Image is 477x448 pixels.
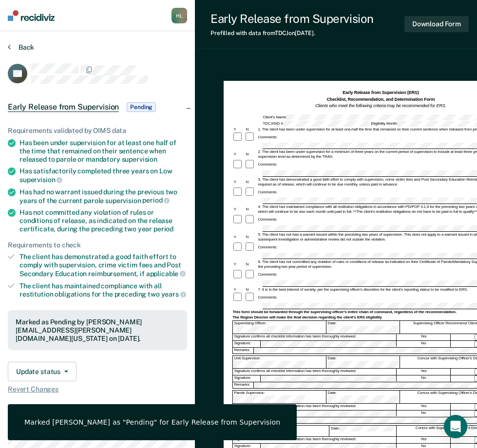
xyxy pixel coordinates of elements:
[233,341,261,347] div: Signature:
[257,190,278,195] div: Comments:
[232,287,245,292] div: Y
[233,369,397,375] div: Signature confirms all checklist information has been thoroughly reviewed.
[257,272,278,277] div: Comments:
[19,282,187,299] div: The client has maintained compliance with all restitution obligations for the preceding two
[232,262,245,267] div: Y
[404,16,469,32] button: Download Form
[397,341,451,347] div: No
[161,290,186,298] span: years
[233,382,254,388] div: Remarks:
[8,385,58,393] span: Revert Changes
[245,287,257,292] div: N
[397,334,451,340] div: Yes
[122,155,157,163] span: supervision
[327,391,401,403] div: Date:
[257,295,278,300] div: Comments:
[19,208,187,233] div: Has not committed any violation of rules or conditions of release, as indicated on the release ce...
[8,102,119,112] span: Early Release from Supervision
[8,127,187,135] div: Requirements validated by OIMS data
[233,348,254,354] div: Remarks:
[330,426,397,436] div: Date:
[146,270,186,278] span: applicable
[232,207,245,212] div: Y
[397,411,451,417] div: No
[397,375,451,382] div: No
[397,369,451,375] div: Yes
[257,162,278,167] div: Comments:
[397,437,451,443] div: Yes
[444,415,467,438] div: Open Intercom Messenger
[257,217,278,222] div: Comments:
[16,318,179,342] div: Marked as Pending by [PERSON_NAME][EMAIL_ADDRESS][PERSON_NAME][DOMAIN_NAME][US_STATE] on [DATE].
[245,207,257,212] div: N
[245,127,257,132] div: N
[232,180,245,185] div: Y
[153,225,173,233] span: period
[397,404,451,410] div: Yes
[19,176,62,184] span: supervision
[233,391,326,403] div: Parole Supervisor:
[233,375,261,382] div: Signature:
[245,262,257,267] div: N
[210,12,374,26] div: Early Release from Supervision
[19,139,187,163] div: Has been under supervision for at least one half of the time that remained on their sentence when...
[127,102,156,112] span: Pending
[142,196,170,204] span: period
[233,356,326,369] div: Unit Supervisor:
[19,188,187,205] div: Has had no warrant issued during the previous two years of the current parole supervision
[343,90,419,95] strong: Early Release from Supervision (ERS)
[245,235,257,240] div: N
[8,241,187,249] div: Requirements to check
[232,235,245,240] div: Y
[19,253,187,278] div: The client has demonstrated a good faith effort to comply with supervision, crime victim fees and...
[8,362,76,381] button: Update status
[327,356,401,369] div: Date:
[233,437,397,443] div: Signature confirms all checklist information has been thoroughly reviewed.
[172,8,187,23] button: HL
[262,121,370,127] div: TDCJ/SID #:
[8,10,55,21] img: Recidiviz
[315,103,446,108] em: Clients who meet the following criteria may be recommended for ERS.
[210,30,374,37] div: Prefilled with data from TDCJ on [DATE] .
[172,8,187,23] div: H L
[327,97,435,102] strong: Checklist, Recommendation, and Determination Form
[257,245,278,250] div: Comments:
[232,152,245,157] div: Y
[8,43,34,52] button: Back
[257,135,278,140] div: Comments:
[233,321,326,334] div: Supervising Officer:
[19,167,187,184] div: Has satisfactorily completed three years on Low
[233,404,397,410] div: Signature confirms all checklist information has been thoroughly reviewed.
[245,152,257,157] div: N
[245,180,257,185] div: N
[327,321,401,334] div: Date:
[24,418,280,427] div: Marked [PERSON_NAME] as "Pending" for Early Release from Supervision
[232,127,245,132] div: Y
[233,334,397,340] div: Signature confirms all checklist information has been thoroughly reviewed.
